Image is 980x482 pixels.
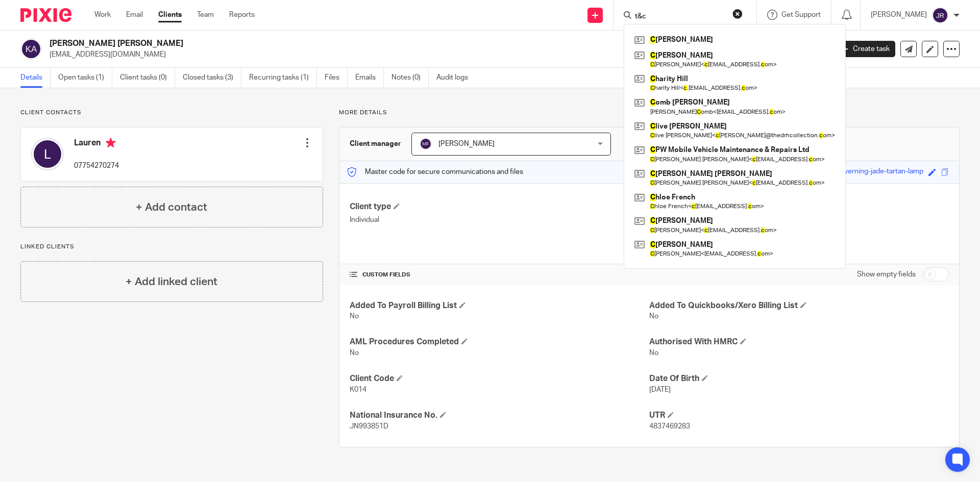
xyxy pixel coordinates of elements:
span: No [350,313,359,320]
span: 4837469283 [649,423,690,430]
img: svg%3E [20,38,42,60]
span: No [649,349,658,357]
a: Recurring tasks (1) [249,68,317,88]
p: Individual [350,215,649,225]
a: Clients [158,10,182,20]
a: Work [94,10,111,20]
h4: Added To Quickbooks/Xero Billing List [649,300,949,311]
h4: National Insurance No. [350,410,649,421]
a: Create task [836,41,895,57]
span: No [350,349,359,357]
h4: CUSTOM FIELDS [350,271,649,279]
p: [EMAIL_ADDRESS][DOMAIN_NAME] [50,49,821,60]
p: More details [339,109,960,117]
p: [PERSON_NAME] [871,10,927,20]
h4: Lauren [74,138,119,150]
h4: UTR [649,410,949,421]
h4: Date Of Birth [649,373,949,384]
a: Open tasks (1) [58,68,112,88]
p: Master code for secure communications and files [347,167,523,177]
h2: [PERSON_NAME] [PERSON_NAME] [50,38,667,49]
img: svg%3E [31,138,64,170]
h4: Client type [350,201,649,212]
a: Reports [229,10,255,20]
a: Details [20,68,51,88]
h4: AML Procedures Completed [350,337,649,347]
img: svg%3E [932,7,948,23]
img: svg%3E [420,138,432,150]
span: K014 [350,386,366,393]
h4: + Add linked client [126,274,217,290]
a: Closed tasks (3) [183,68,241,88]
img: Pixie [20,8,71,22]
span: No [649,313,658,320]
a: Email [126,10,143,20]
p: 07754270274 [74,161,119,171]
a: Emails [355,68,384,88]
a: Audit logs [436,68,476,88]
p: Client contacts [20,109,323,117]
h4: Authorised With HMRC [649,337,949,347]
button: Clear [732,9,743,19]
h4: Added To Payroll Billing List [350,300,649,311]
a: Files [325,68,348,88]
span: Get Support [781,11,821,18]
input: Search [634,12,726,21]
h4: Client Code [350,373,649,384]
p: Linked clients [20,243,323,251]
label: Show empty fields [857,269,916,280]
a: Notes (0) [391,68,429,88]
span: JN993851D [350,423,388,430]
span: [PERSON_NAME] [438,140,495,147]
a: Client tasks (0) [120,68,175,88]
div: governing-jade-tartan-lamp [836,166,923,178]
i: Primary [106,138,116,148]
span: [DATE] [649,386,671,393]
h3: Client manager [350,139,401,149]
a: Team [197,10,214,20]
h4: + Add contact [136,199,207,215]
